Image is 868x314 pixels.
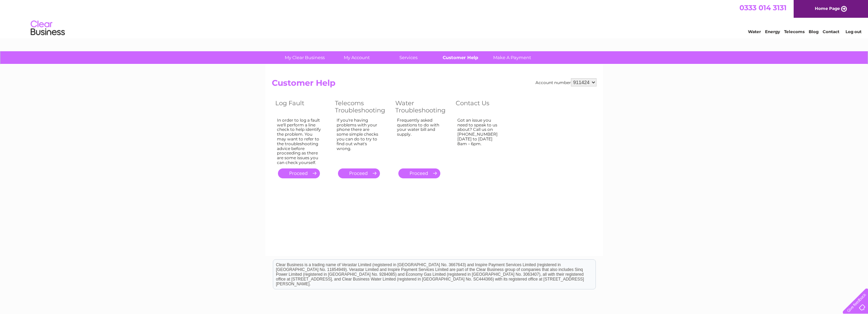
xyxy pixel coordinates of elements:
a: Log out [845,29,862,34]
a: Customer Help [432,51,488,64]
div: In order to log a fault we'll perform a line check to help identify the problem. You may want to ... [277,118,321,165]
a: Services [380,51,437,64]
th: Log Fault [272,98,332,116]
div: Frequently asked questions to do with your water bill and supply. [397,118,442,162]
a: Blog [809,29,819,34]
th: Water Troubleshooting [392,98,452,116]
a: Energy [765,29,780,34]
a: Contact [823,29,839,34]
a: . [398,168,440,178]
a: . [338,168,380,178]
a: My Clear Business [277,51,333,64]
div: Got an issue you need to speak to us about? Call us on [PHONE_NUMBER] [DATE] to [DATE] 8am – 6pm. [457,118,502,162]
th: Contact Us [452,98,512,116]
div: Clear Business is a trading name of Verastar Limited (registered in [GEOGRAPHIC_DATA] No. 3667643... [273,4,595,33]
a: Water [748,29,761,34]
th: Telecoms Troubleshooting [332,98,392,116]
div: Account number [535,78,597,86]
img: logo.png [30,18,65,39]
a: My Account [328,51,385,64]
a: Make A Payment [484,51,540,64]
div: If you're having problems with your phone there are some simple checks you can do to try to find ... [337,118,382,162]
a: Telecoms [784,29,805,34]
a: 0333 014 3131 [739,3,786,12]
h2: Customer Help [272,78,597,91]
a: . [278,168,320,178]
